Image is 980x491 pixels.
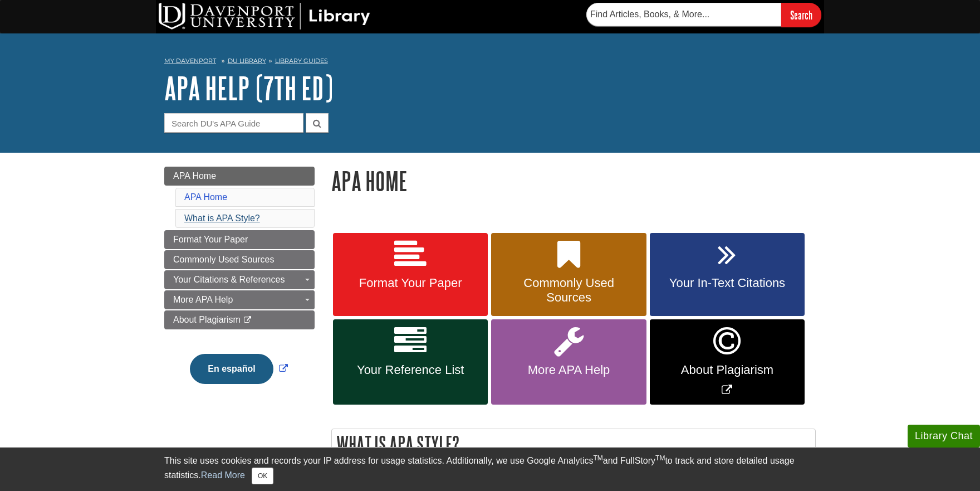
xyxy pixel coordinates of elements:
input: Find Articles, Books, & More... [586,3,781,26]
span: About Plagiarism [173,315,241,324]
a: Link opens in new window [650,319,805,405]
a: More APA Help [491,319,646,405]
sup: TM [593,454,602,462]
img: DU Library [159,3,370,30]
span: APA Home [173,171,216,181]
a: Link opens in new window [187,364,290,373]
a: Format Your Paper [333,233,488,317]
span: Commonly Used Sources [499,276,638,305]
a: Your Citations & References [164,270,315,289]
sup: TM [655,454,665,462]
input: Search DU's APA Guide [164,113,303,133]
span: About Plagiarism [658,363,796,377]
div: Guide Page Menu [164,167,315,403]
a: Commonly Used Sources [491,233,646,317]
span: Your Citations & References [173,275,285,284]
span: More APA Help [173,295,233,304]
span: More APA Help [499,363,638,377]
i: This link opens in a new window [243,317,252,324]
h1: APA Home [331,167,816,195]
nav: breadcrumb [164,54,816,71]
span: Your In-Text Citations [658,276,796,290]
span: Commonly Used Sources [173,255,274,264]
a: APA Home [164,167,315,186]
a: More APA Help [164,290,315,309]
a: Your In-Text Citations [650,233,805,317]
span: Format Your Paper [173,235,248,244]
button: Close [252,468,273,484]
a: What is APA Style? [184,213,260,223]
a: Read More [201,470,245,480]
a: About Plagiarism [164,310,315,329]
a: Your Reference List [333,319,488,405]
input: Search [781,3,821,27]
span: Format Your Paper [341,276,479,290]
a: My Davenport [164,56,216,66]
a: Library Guides [275,57,328,65]
a: Format Your Paper [164,230,315,249]
button: En español [190,354,273,384]
a: DU Library [228,57,266,65]
button: Library Chat [908,425,980,448]
a: APA Help (7th Ed) [164,71,333,105]
h2: What is APA Style? [332,429,815,459]
a: APA Home [184,192,227,202]
span: Your Reference List [341,363,479,377]
form: Searches DU Library's articles, books, and more [586,3,821,27]
div: This site uses cookies and records your IP address for usage statistics. Additionally, we use Goo... [164,454,816,484]
a: Commonly Used Sources [164,250,315,269]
